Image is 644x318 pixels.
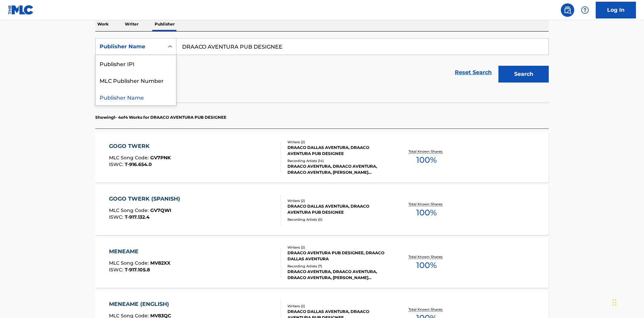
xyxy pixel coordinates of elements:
[109,300,172,308] div: MENEAME (ENGLISH)
[498,66,549,83] button: Search
[287,245,389,250] div: Writers ( 2 )
[287,264,389,269] div: Recording Artists ( 7 )
[287,163,389,175] div: DRAACO AVENTURA, DRAACO AVENTURA, DRAACO AVENTURA, [PERSON_NAME] AVENTURA, DRAACO AVENTURA
[610,286,644,318] iframe: Chat Widget
[596,2,636,18] a: Log In
[581,6,589,14] img: help
[451,65,495,80] a: Reset Search
[95,17,111,31] p: Work
[109,155,150,161] span: MLC Song Code :
[409,307,444,312] p: Total Known Shares:
[409,149,444,154] p: Total Known Shares:
[109,260,150,266] span: MLC Song Code :
[123,17,141,31] p: Writer
[96,55,176,72] div: Publisher IPI
[8,5,34,15] img: MLC Logo
[287,304,389,309] div: Writers ( 2 )
[150,155,171,161] span: GV7PNK
[109,267,125,273] span: ISWC :
[578,3,592,17] div: Help
[96,72,176,89] div: MLC Publisher Number
[109,142,171,150] div: GOGO TWERK
[109,195,183,203] div: GOGO TWERK (SPANISH)
[95,237,549,288] a: MENEAMEMLC Song Code:MV82XXISWC:T-917.105.8Writers (2)DRAACO AVENTURA PUB DESIGNEE, DRAACO DALLAS...
[416,259,437,271] span: 100 %
[563,6,572,14] img: search
[561,3,574,17] a: Public Search
[125,267,150,273] span: T-917.105.8
[150,260,170,266] span: MV82XX
[95,132,549,182] a: GOGO TWERKMLC Song Code:GV7PNKISWC:T-916.654.0Writers (2)DRAACO DALLAS AVENTURA, DRAACO AVENTURA ...
[109,161,125,167] span: ISWC :
[109,207,150,213] span: MLC Song Code :
[153,17,177,31] p: Publisher
[287,269,389,281] div: DRAACO AVENTURA, DRAACO AVENTURA, DRAACO AVENTURA, [PERSON_NAME] AVENTURA, DRAACO AVENTURA
[287,250,389,262] div: DRAACO AVENTURA PUB DESIGNEE, DRAACO DALLAS AVENTURA
[100,43,160,51] div: Publisher Name
[287,145,389,157] div: DRAACO DALLAS AVENTURA, DRAACO AVENTURA PUB DESIGNEE
[109,248,170,256] div: MENEAME
[95,185,549,235] a: GOGO TWERK (SPANISH)MLC Song Code:GV7QWIISWC:T-917.132.4Writers (2)DRAACO DALLAS AVENTURA, DRAACO...
[287,140,389,145] div: Writers ( 2 )
[96,89,176,105] div: Publisher Name
[409,202,444,207] p: Total Known Shares:
[416,207,437,219] span: 100 %
[109,214,125,220] span: ISWC :
[416,154,437,166] span: 100 %
[287,203,389,215] div: DRAACO DALLAS AVENTURA, DRAACO AVENTURA PUB DESIGNEE
[125,161,152,167] span: T-916.654.0
[287,217,389,222] div: Recording Artists ( 0 )
[287,158,389,163] div: Recording Artists ( 14 )
[612,293,616,313] div: Drag
[287,198,389,203] div: Writers ( 2 )
[409,254,444,259] p: Total Known Shares:
[95,114,226,120] p: Showing 1 - 4 of 4 Works for DRAACO AVENTURA PUB DESIGNEE
[125,214,150,220] span: T-917.132.4
[150,207,171,213] span: GV7QWI
[95,38,549,86] form: Search Form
